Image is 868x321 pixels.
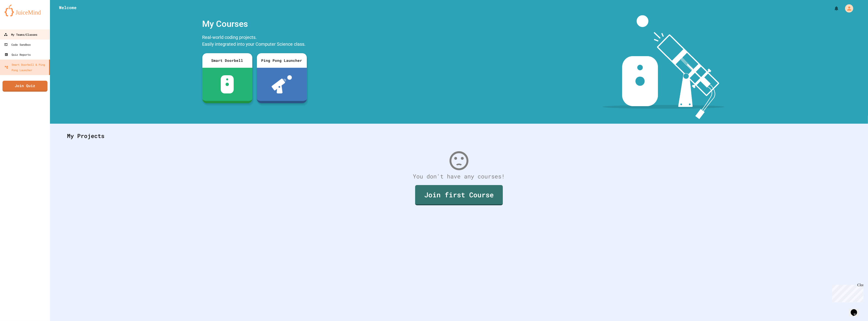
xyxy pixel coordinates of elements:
iframe: chat widget [849,303,863,316]
div: Smart Doorbell & Ping Pong Launcher [5,62,47,73]
div: Quiz Reports [5,52,31,57]
div: Smart Doorbell [202,53,252,68]
a: Join first Course [415,185,503,205]
img: banner-image-my-projects.png [603,15,724,119]
div: My Teams/Classes [4,32,37,38]
div: Ping Pong Launcher [257,53,307,68]
div: Real-world coding projects. Easily integrated into your Computer Science class. [200,33,309,50]
div: My Courses [200,15,309,33]
div: Code Sandbox [4,42,31,47]
a: Join Quiz [2,81,47,92]
iframe: chat widget [830,283,863,302]
div: My Projects [62,127,856,145]
div: My Notifications [825,5,840,12]
div: Chat with us now!Close [2,2,31,29]
img: sdb-white.svg [221,75,234,93]
div: You don't have any courses! [62,172,856,181]
img: logo-orange.svg [5,5,45,16]
div: My Account [840,3,854,14]
img: ppl-with-ball.png [272,75,292,93]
